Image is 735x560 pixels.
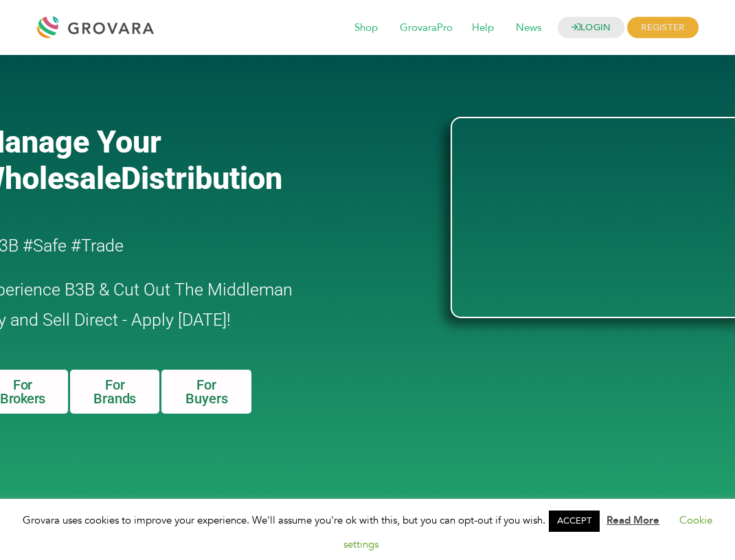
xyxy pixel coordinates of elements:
span: REGISTER [627,17,698,38]
a: Help [462,21,504,36]
span: Distribution [121,160,282,197]
span: Help [462,15,504,41]
a: Read More [607,513,659,527]
a: For Buyers [161,370,251,414]
a: News [506,21,551,36]
a: Cookie settings [343,513,713,550]
a: LOGIN [558,17,625,38]
span: Shop [345,15,387,41]
span: For Buyers [178,378,235,405]
span: News [506,15,551,41]
a: Shop [345,21,387,36]
a: ACCEPT [549,511,600,532]
span: Grovara uses cookies to improve your experience. We'll assume you're ok with this, but you can op... [23,513,712,550]
a: For Brands [70,370,159,414]
a: GrovaraPro [390,21,462,36]
span: For Brands [87,378,143,405]
span: GrovaraPro [390,15,462,41]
